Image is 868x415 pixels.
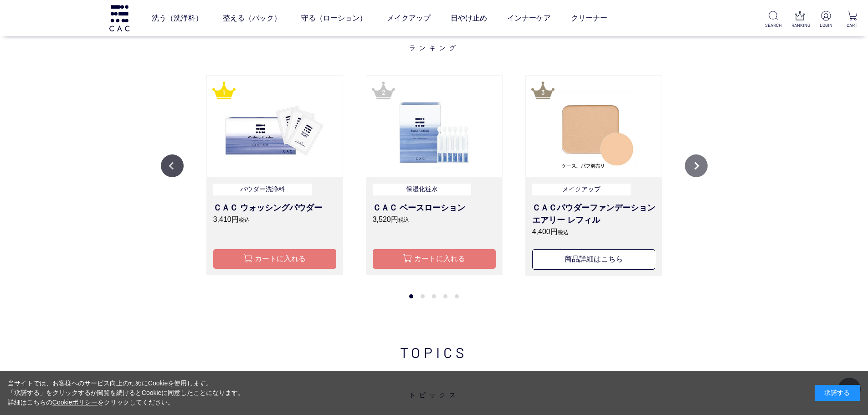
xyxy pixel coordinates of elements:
[507,5,551,31] a: インナーケア
[108,5,131,31] img: logo
[817,22,834,29] p: LOGIN
[571,5,607,31] a: クリーナー
[765,11,782,29] a: SEARCH
[844,22,861,29] p: CART
[161,154,184,177] button: Previous
[213,214,336,225] p: 3,410円
[532,226,655,237] p: 4,400円
[398,217,409,223] span: 税込
[373,184,496,238] a: 保湿化粧水 ＣＡＣ ベースローション 3,520円税込
[815,385,860,401] div: 承諾する
[532,184,655,238] a: メイクアップ ＣＡＣパウダーファンデーション エアリー レフィル 4,400円税込
[223,5,281,31] a: 整える（パック）
[239,217,250,223] span: 税込
[387,5,431,31] a: メイクアップ
[161,363,708,400] span: トピックス
[451,5,487,31] a: 日やけ止め
[161,341,708,400] h2: TOPICS
[443,294,447,298] button: 4 of 2
[213,184,312,196] p: パウダー洗浄料
[373,184,471,196] p: 保湿化粧水
[366,76,502,177] img: ＣＡＣ ベースローション
[409,294,413,298] button: 1 of 2
[791,11,808,29] a: RANKING
[817,11,834,29] a: LOGIN
[213,184,336,238] a: パウダー洗浄料 ＣＡＣ ウォッシングパウダー 3,410円税込
[532,249,655,270] button: 商品詳細はこちら
[421,294,425,298] button: 2 of 2
[532,202,655,226] h3: ＣＡＣパウダーファンデーション エアリー レフィル
[685,154,708,177] button: Next
[213,249,336,269] button: カートに入れる
[152,5,203,31] a: 洗う（洗浄料）
[558,229,569,236] span: 税込
[765,22,782,29] p: SEARCH
[532,184,631,196] p: メイクアップ
[52,399,98,406] a: Cookieポリシー
[373,202,496,214] h3: ＣＡＣ ベースローション
[8,379,245,407] div: 当サイトでは、お客様へのサービス向上のためにCookieを使用します。 「承諾する」をクリックするか閲覧を続けるとCookieに同意したことになります。 詳細はこちらの をクリックしてください。
[791,22,808,29] p: RANKING
[526,76,662,177] img: ＣＡＣパウダーファンデーション エアリー レフィル
[373,214,496,225] p: 3,520円
[213,202,336,214] h3: ＣＡＣ ウォッシングパウダー
[844,11,861,29] a: CART
[432,294,436,298] button: 3 of 2
[455,294,459,298] button: 5 of 2
[207,76,343,177] img: ＣＡＣウォッシングパウダー
[373,249,496,269] button: カートに入れる
[301,5,367,31] a: 守る（ローション）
